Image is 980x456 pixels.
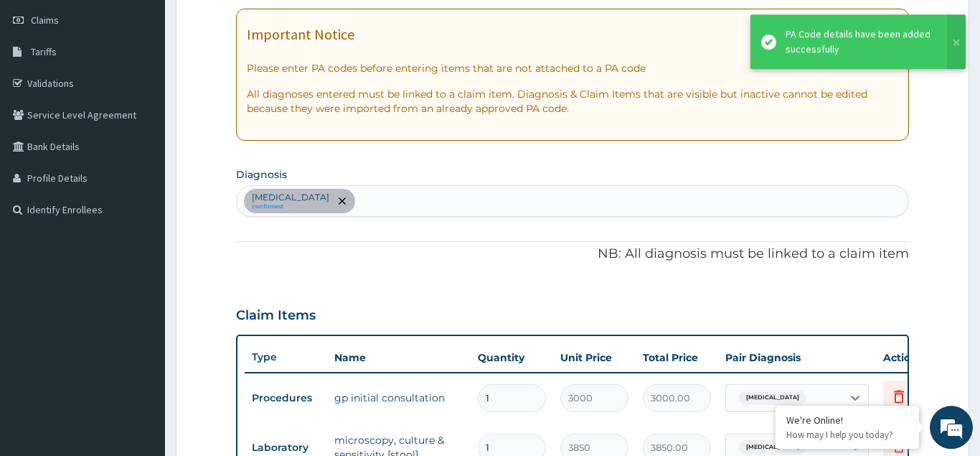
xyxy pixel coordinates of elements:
div: We're Online! [786,414,908,427]
th: Quantity [471,343,553,372]
textarea: Type your message and hit 'Enter' [7,304,273,354]
th: Name [327,343,471,372]
td: gp initial consultation [327,383,471,412]
th: Total Price [636,343,718,372]
p: How may I help you today? [786,429,908,441]
span: [MEDICAL_DATA] [739,440,806,455]
h1: Important Notice [247,27,354,42]
h3: Claim Items [236,308,316,324]
th: Type [245,344,327,371]
p: NB: All diagnosis must be linked to a claim item [236,245,909,264]
div: Chat with us now [75,80,241,99]
small: confirmed [252,203,329,210]
td: Procedures [245,385,327,411]
th: Unit Price [553,343,636,372]
span: Tariffs [31,45,57,58]
span: We're online! [83,136,198,281]
label: Diagnosis [236,167,287,182]
span: Claims [31,14,59,27]
div: PA Code details have been added successfully [786,27,933,57]
th: Pair Diagnosis [718,343,876,372]
p: Please enter PA codes before entering items that are not attached to a PA code [247,61,898,75]
img: d_794563401_company_1708531726252_794563401 [27,72,58,108]
span: remove selection option [336,195,349,208]
th: Actions [876,343,948,372]
p: [MEDICAL_DATA] [252,192,329,203]
p: All diagnoses entered must be linked to a claim item. Diagnosis & Claim Items that are visible bu... [247,87,898,116]
div: Minimize live chat window [235,7,270,42]
span: [MEDICAL_DATA] [739,391,806,405]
